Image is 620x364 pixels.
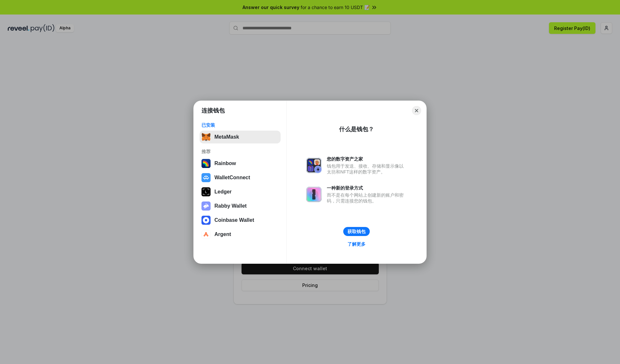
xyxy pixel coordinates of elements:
[214,217,254,223] div: Coinbase Wallet
[343,227,370,236] button: 获取钱包
[201,133,211,142] img: svg+xml,%3Csvg%20fill%3D%22none%22%20height%3D%2233%22%20viewBox%3D%220%200%2035%2033%22%20width%...
[200,157,281,170] button: Rainbow
[201,122,279,128] div: 已安装
[201,187,211,196] img: svg+xml,%3Csvg%20xmlns%3D%22http%3A%2F%2Fwww.w3.org%2F2000%2Fsvg%22%20width%3D%2228%22%20height%3...
[327,163,407,175] div: 钱包用于发送、接收、存储和显示像以太坊和NFT这样的数字资产。
[327,185,407,191] div: 一种新的登录方式
[200,228,281,241] button: Argent
[214,134,239,140] div: MetaMask
[214,203,247,209] div: Rabby Wallet
[201,230,211,239] img: svg+xml,%3Csvg%20width%3D%2228%22%20height%3D%2228%22%20viewBox%3D%220%200%2028%2028%22%20fill%3D...
[214,175,250,181] div: WalletConnect
[306,158,322,173] img: svg+xml,%3Csvg%20xmlns%3D%22http%3A%2F%2Fwww.w3.org%2F2000%2Fsvg%22%20fill%3D%22none%22%20viewBox...
[201,149,279,154] div: 推荐
[200,185,281,198] button: Ledger
[200,214,281,227] button: Coinbase Wallet
[214,189,232,195] div: Ledger
[200,200,281,212] button: Rabby Wallet
[214,231,231,237] div: Argent
[201,202,211,211] img: svg+xml,%3Csvg%20xmlns%3D%22http%3A%2F%2Fwww.w3.org%2F2000%2Fsvg%22%20fill%3D%22none%22%20viewBox...
[201,159,211,168] img: svg+xml,%3Csvg%20width%3D%22120%22%20height%3D%22120%22%20viewBox%3D%220%200%20120%20120%22%20fil...
[201,216,211,225] img: svg+xml,%3Csvg%20width%3D%2228%22%20height%3D%2228%22%20viewBox%3D%220%200%2028%2028%22%20fill%3D...
[412,106,421,115] button: Close
[339,125,374,133] div: 什么是钱包？
[344,240,369,248] a: 了解更多
[347,241,366,247] div: 了解更多
[201,173,211,182] img: svg+xml,%3Csvg%20width%3D%2228%22%20height%3D%2228%22%20viewBox%3D%220%200%2028%2028%22%20fill%3D...
[327,156,407,162] div: 您的数字资产之家
[200,131,281,143] button: MetaMask
[214,161,236,166] div: Rainbow
[347,229,366,234] div: 获取钱包
[327,192,407,204] div: 而不是在每个网站上创建新的账户和密码，只需连接您的钱包。
[306,187,322,202] img: svg+xml,%3Csvg%20xmlns%3D%22http%3A%2F%2Fwww.w3.org%2F2000%2Fsvg%22%20fill%3D%22none%22%20viewBox...
[200,171,281,184] button: WalletConnect
[201,107,225,114] h1: 连接钱包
